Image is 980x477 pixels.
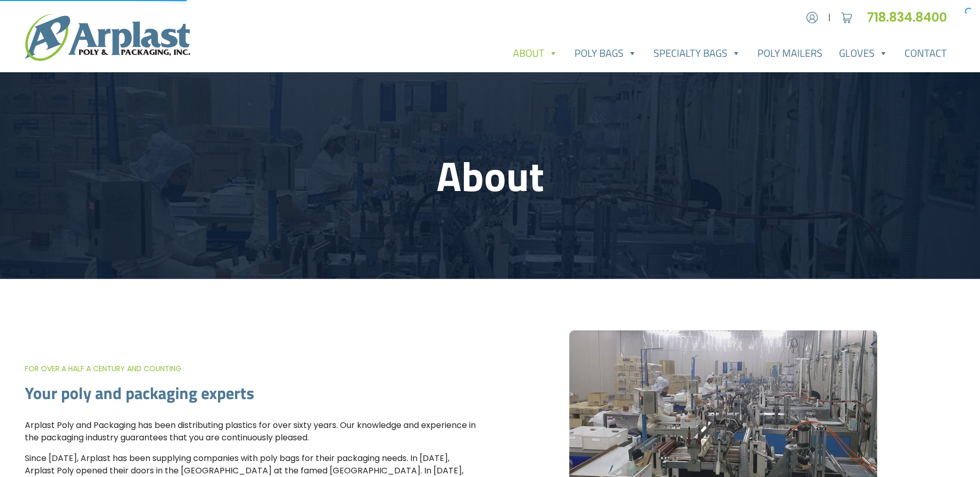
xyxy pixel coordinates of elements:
a: Poly Bags [566,43,645,63]
a: About [505,43,566,63]
a: 718.834.8400 [867,9,955,26]
small: For over a half a century and counting [25,363,181,374]
p: Arplast Poly and Packaging has been distributing plastics for over sixty years. Our knowledge and... [25,419,478,444]
a: Contact [896,43,955,63]
img: logo [25,14,190,61]
h1: About [155,151,825,200]
span: | [828,11,831,24]
h2: Your poly and packaging experts [25,383,478,403]
a: Gloves [831,43,896,63]
a: Specialty Bags [645,43,749,63]
a: Poly Mailers [749,43,831,63]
